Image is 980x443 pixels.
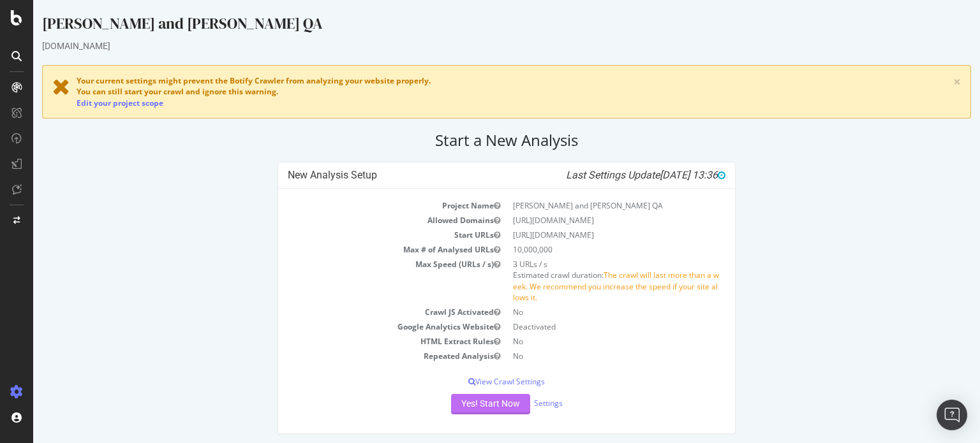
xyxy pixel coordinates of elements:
[473,242,692,257] td: 10,000,000
[418,394,497,414] button: Yes! Start Now
[255,242,473,257] td: Max # of Analysed URLs
[480,270,686,302] span: The crawl will last more than a week. We recommend you increase the speed if your site allows it.
[43,86,245,97] span: You can still start your crawl and ignore this warning.
[255,228,473,242] td: Start URLs
[473,228,692,242] td: [URL][DOMAIN_NAME]
[501,398,530,409] a: Settings
[255,257,473,305] td: Max Speed (URLs / s)
[473,198,692,213] td: [PERSON_NAME] and [PERSON_NAME] QA
[255,376,692,387] p: View Crawl Settings
[255,213,473,228] td: Allowed Domains
[255,169,692,182] h4: New Analysis Setup
[920,75,928,89] a: ×
[473,349,692,363] td: No
[255,198,473,213] td: Project Name
[9,131,938,149] h2: Start a New Analysis
[473,319,692,334] td: Deactivated
[255,305,473,319] td: Crawl JS Activated
[533,169,692,182] i: Last Settings Update
[473,213,692,228] td: [URL][DOMAIN_NAME]
[255,349,473,363] td: Repeated Analysis
[9,40,938,52] div: [DOMAIN_NAME]
[473,257,692,305] td: 3 URLs / s Estimated crawl duration:
[255,319,473,334] td: Google Analytics Website
[937,400,967,430] div: Open Intercom Messenger
[43,75,397,86] span: Your current settings might prevent the Botify Crawler from analyzing your website properly.
[43,98,130,108] a: Edit your project scope
[627,169,692,181] span: [DATE] 13:36
[255,334,473,349] td: HTML Extract Rules
[473,305,692,319] td: No
[9,13,938,40] div: [PERSON_NAME] and [PERSON_NAME] QA
[473,334,692,349] td: No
